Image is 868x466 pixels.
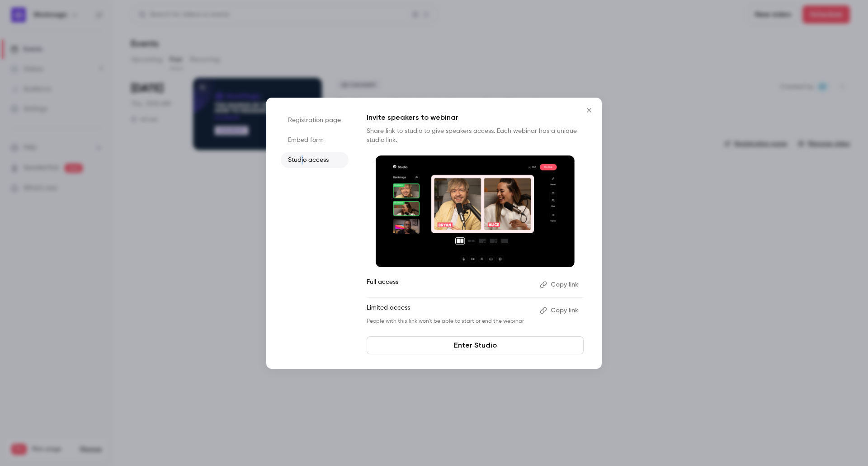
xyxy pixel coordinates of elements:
[367,278,533,292] p: Full access
[580,101,598,119] button: Close
[281,132,349,148] li: Embed form
[367,336,584,354] a: Enter Studio
[536,303,584,318] button: Copy link
[367,112,584,123] p: Invite speakers to webinar
[281,112,349,128] li: Registration page
[376,155,575,268] img: Invite speakers to webinar
[367,303,533,318] p: Limited access
[281,152,349,168] li: Studio access
[367,127,584,145] p: Share link to studio to give speakers access. Each webinar has a unique studio link.
[367,318,533,325] p: People with this link won't be able to start or end the webinar
[536,278,584,292] button: Copy link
